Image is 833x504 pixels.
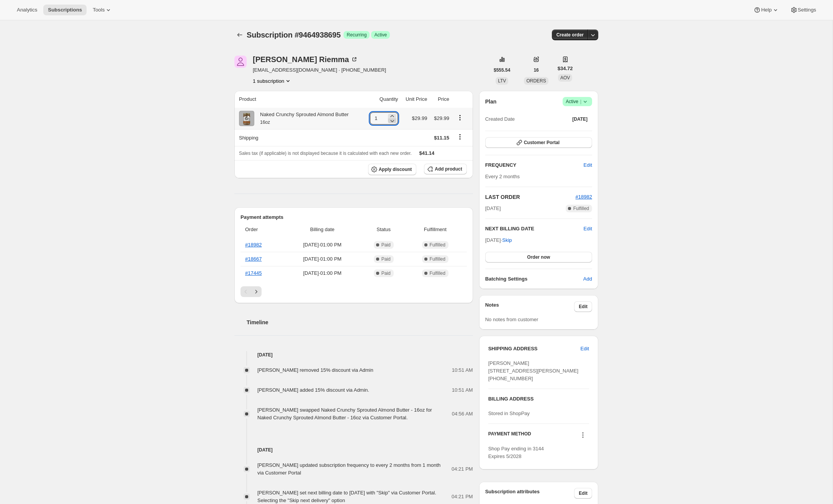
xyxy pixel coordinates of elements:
span: Apply discount [379,166,412,172]
button: Add product [424,164,466,174]
span: Every 2 months [485,174,520,179]
span: [PERSON_NAME] [STREET_ADDRESS][PERSON_NAME] [PHONE_NUMBER] [488,360,579,381]
span: [DATE] · [485,237,512,243]
span: Paid [381,256,391,262]
span: [PERSON_NAME] removed 15% discount via Admin [257,367,373,373]
span: Angela Riemma [234,56,247,68]
div: Naked Crunchy Sprouted Almond Butter [254,111,349,126]
span: Subscriptions [48,7,82,13]
button: Product actions [253,77,292,85]
h2: NEXT BILLING DATE [485,225,584,233]
h2: Payment attempts [241,213,467,221]
a: #18982 [576,194,592,200]
span: Customer Portal [524,140,560,146]
span: Billing date [286,226,359,233]
span: Edit [579,304,588,310]
span: Fulfillment [408,226,462,233]
button: Settings [786,5,821,15]
button: Order now [485,252,592,263]
span: 04:56 AM [452,410,473,418]
span: Active [374,32,387,38]
span: Create order [556,32,584,38]
span: [EMAIL_ADDRESS][DOMAIN_NAME] · [PHONE_NUMBER] [253,66,386,74]
button: Add [579,273,597,285]
button: Tools [88,5,117,15]
span: Stored in ShopPay [488,410,530,416]
th: Order [241,221,283,238]
span: [PERSON_NAME] added 15% discount via Admin. [257,387,369,393]
button: Create order [552,30,588,40]
span: Fulfilled [573,205,589,212]
span: $34.72 [558,65,573,72]
span: Fulfilled [430,256,445,262]
button: Customer Portal [485,137,592,148]
span: Paid [381,242,391,248]
th: Unit Price [400,91,429,108]
button: $555.54 [489,65,515,76]
h3: BILLING ADDRESS [488,395,589,403]
span: [DATE] · 01:00 PM [286,255,359,263]
a: #18667 [245,256,262,262]
button: Next [251,286,262,297]
h2: Timeline [247,318,473,326]
button: 16 [529,65,543,76]
span: Edit [579,490,588,496]
button: Help [749,5,784,15]
span: [PERSON_NAME] swapped Naked Crunchy Sprouted Almond Butter - 16oz for Naked Crunchy Sprouted Almo... [257,407,432,420]
span: Edit [581,345,589,353]
span: Subscription #9464938695 [247,31,340,39]
h2: Plan [485,98,497,105]
span: Fulfilled [430,242,445,248]
button: Product actions [454,113,466,122]
button: #18982 [576,193,592,201]
img: product img [239,111,254,126]
span: Recurring [347,32,367,38]
span: $41.14 [419,150,435,156]
span: Fulfilled [430,270,445,276]
button: Edit [579,159,597,171]
span: [DATE] · 01:00 PM [286,241,359,249]
button: Shipping actions [454,133,466,141]
span: No notes from customer [485,317,538,322]
th: Quantity [364,91,401,108]
span: [DATE] · 01:00 PM [286,269,359,277]
th: Shipping [234,129,364,146]
span: Settings [798,7,816,13]
span: | [580,99,581,105]
button: Edit [576,343,594,355]
span: [DATE] [572,116,588,122]
button: Subscriptions [234,30,245,40]
span: $555.54 [494,67,510,73]
span: Skip [502,236,512,244]
span: Analytics [17,7,37,13]
div: [PERSON_NAME] Riemma [253,56,358,63]
span: Order now [527,254,550,260]
h2: LAST ORDER [485,193,576,201]
span: Sales tax (if applicable) is not displayed because it is calculated with each new order. [239,151,412,156]
span: [PERSON_NAME] updated subscription frequency to every 2 months from 1 month via Customer Portal [257,462,440,476]
th: Price [429,91,452,108]
th: Product [234,91,364,108]
button: Analytics [12,5,42,15]
span: [DATE] [485,205,501,212]
span: LTV [498,78,506,84]
span: Paid [381,270,391,276]
h3: Subscription attributes [485,488,574,499]
a: #18982 [245,242,262,248]
span: Edit [584,161,592,169]
span: Shop Pay ending in 3144 Expires 5/2028 [488,446,544,459]
span: Created Date [485,115,515,123]
nav: Pagination [241,286,467,297]
button: Subscriptions [43,5,87,15]
button: Skip [498,234,516,246]
h4: [DATE] [234,351,473,359]
button: Apply discount [368,164,417,175]
span: $29.99 [412,115,427,121]
span: Add product [435,166,462,172]
span: 16 [534,67,538,73]
span: Edit [584,225,592,233]
span: Help [761,7,771,13]
h4: [DATE] [234,446,473,454]
span: ORDERS [526,78,546,84]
